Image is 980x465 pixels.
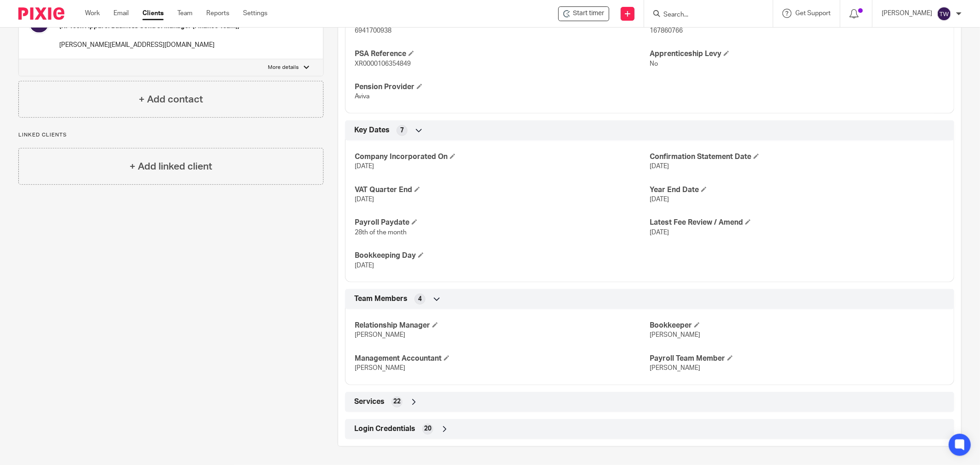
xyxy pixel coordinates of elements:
[650,321,945,330] h4: Bookkeeper
[937,6,952,21] img: svg%3E
[650,152,945,162] h4: Confirmation Statement Date
[354,294,408,304] span: Team Members
[355,262,374,269] span: [DATE]
[59,40,239,50] p: [PERSON_NAME][EMAIL_ADDRESS][DOMAIN_NAME]
[650,163,669,170] span: [DATE]
[355,321,650,330] h4: Relationship Manager
[139,92,203,107] h4: + Add contact
[650,196,669,203] span: [DATE]
[355,28,391,34] span: 6941700938
[355,61,411,67] span: XR0000106354849
[650,49,945,59] h4: Apprenticeship Levy
[355,229,407,236] span: 28th of the month
[355,49,650,59] h4: PSA Reference
[355,218,650,227] h4: Payroll Paydate
[354,397,385,407] span: Services
[650,28,683,34] span: 167860766
[650,229,669,236] span: [DATE]
[650,354,945,363] h4: Payroll Team Member
[355,365,405,371] span: [PERSON_NAME]
[650,332,700,338] span: [PERSON_NAME]
[18,131,323,139] p: Linked clients
[558,6,609,21] div: Unmade Ltd.
[400,126,404,135] span: 7
[355,251,650,261] h4: Bookkeeping Day
[130,159,212,174] h4: + Add linked client
[355,82,650,92] h4: Pension Provider
[650,61,658,67] span: No
[355,332,405,338] span: [PERSON_NAME]
[795,10,831,17] span: Get Support
[113,9,129,18] a: Email
[650,185,945,195] h4: Year End Date
[393,397,401,406] span: 22
[18,7,64,20] img: Pixie
[355,152,650,162] h4: Company Incorporated On
[142,9,164,18] a: Clients
[424,424,431,433] span: 20
[355,354,650,363] h4: Management Accountant
[268,64,299,71] p: More details
[243,9,267,18] a: Settings
[418,295,422,304] span: 4
[355,185,650,195] h4: VAT Quarter End
[354,424,415,434] span: Login Credentials
[663,11,745,19] input: Search
[355,93,369,100] span: Aviva
[206,9,229,18] a: Reports
[650,365,700,371] span: [PERSON_NAME]
[650,218,945,227] h4: Latest Fee Review / Amend
[355,196,374,203] span: [DATE]
[354,125,390,135] span: Key Dates
[177,9,193,18] a: Team
[573,9,604,18] span: Start timer
[882,9,932,18] p: [PERSON_NAME]
[355,163,374,170] span: [DATE]
[85,9,100,18] a: Work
